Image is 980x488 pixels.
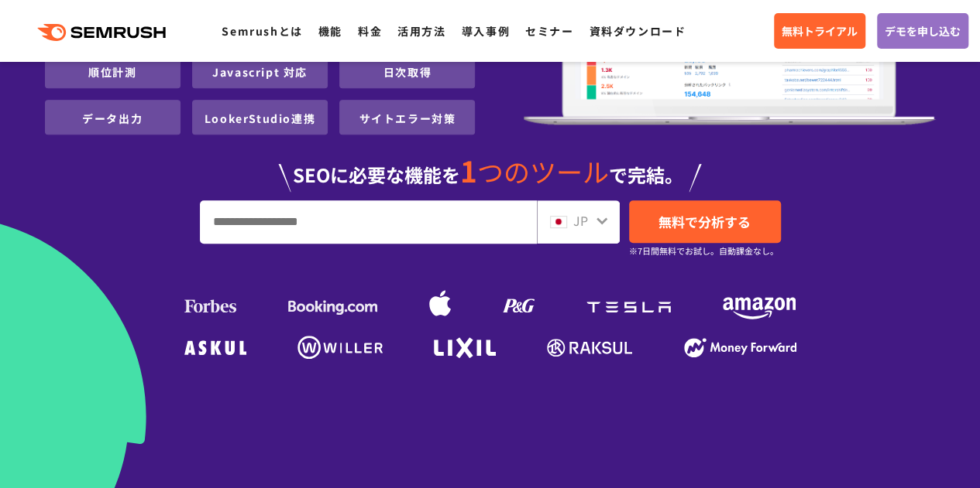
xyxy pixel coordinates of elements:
a: 無料で分析する [629,200,781,243]
a: 無料トライアル [774,13,865,49]
a: 活用方法 [397,23,445,39]
a: セミナー [525,23,573,39]
a: サイトエラー対策 [359,111,456,126]
a: データ出力 [82,111,143,126]
a: 機能 [318,23,342,39]
span: デモを申し込む [885,22,961,39]
span: で完結。 [609,161,683,188]
input: URL、キーワードを入力してください [201,201,536,243]
a: Semrushとは [222,23,302,39]
a: 導入事例 [462,23,510,39]
a: デモを申し込む [877,13,968,49]
span: 無料トライアル [782,22,858,39]
small: ※7日間無料でお試し。自動課金なし。 [629,244,779,258]
span: つのツール [477,152,609,190]
a: Javascript 対応 [212,64,308,80]
a: 順位計測 [88,64,136,80]
span: 無料で分析する [658,212,751,231]
a: 日次取得 [383,64,432,80]
a: 料金 [358,23,382,39]
span: 1 [460,149,477,191]
div: SEOに必要な機能を [45,141,936,192]
a: LookerStudio連携 [205,111,315,126]
a: 資料ダウンロード [589,23,686,39]
span: JP [573,211,588,230]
